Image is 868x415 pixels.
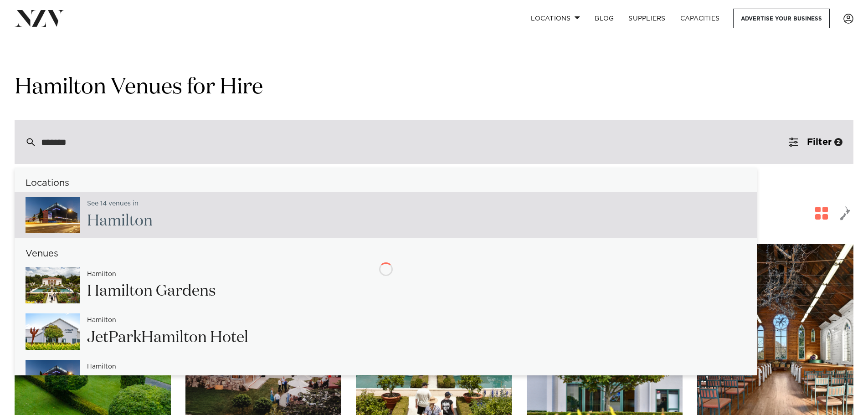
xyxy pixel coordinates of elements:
span: Hamilto [87,317,112,323]
span: Hamilto [87,213,144,229]
h2: JetPark n Hotel [87,328,248,348]
small: See 14 venues in [87,200,139,207]
small: n [87,317,116,324]
span: Hamilto [141,330,198,345]
h6: Venues [15,249,757,259]
small: n [87,271,116,278]
h6: Locations [15,179,757,188]
img: uMBGoT6Sxjy9EhluMrH3cIuGa9V95CkY8uMSpcQ9.jpg [26,267,80,303]
img: OvL0jdGB1PNBZz9FMaJ6ffO2UAAXOiqToW48lodI.jpg [26,197,80,233]
a: BLOG [587,9,621,28]
h2: Claudelands [87,374,175,394]
small: n [87,364,116,370]
h1: Hamilton Venues for Hire [15,73,853,102]
a: Locations [524,9,587,28]
img: nzv-logo.png [15,10,64,26]
h2: n [87,211,153,231]
img: xAMsCadAcKOMSSL08pqgNgFo1UIGoE9ovEpO5HXz.jpg [26,360,80,396]
h2: n Gardens [87,281,216,302]
span: Hamilto [87,364,112,370]
button: Filter2 [778,120,853,164]
a: Advertise your business [733,9,830,28]
span: Hamilto [87,271,112,277]
a: Capacities [673,9,727,28]
img: c5aOeaFeN1JXrBisH00Km9O0YCkzBDLkO62sZcpZ.png [26,313,80,350]
a: SUPPLIERS [621,9,673,28]
span: Filter [807,138,832,147]
span: Hamilto [87,283,144,299]
div: 2 [834,138,842,146]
